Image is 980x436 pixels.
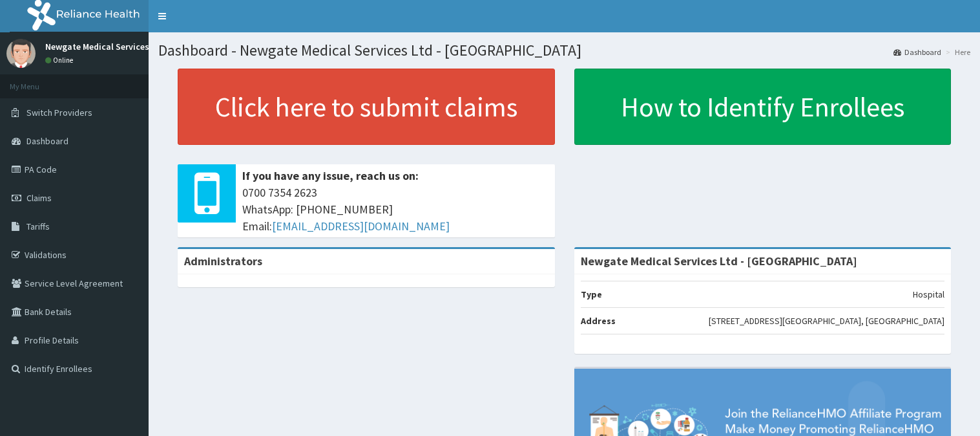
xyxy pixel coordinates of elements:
img: User Image [6,39,36,68]
a: Online [45,56,76,65]
b: Address [581,315,616,327]
span: 0700 7354 2623 WhatsApp: [PHONE_NUMBER] Email: [242,184,548,234]
h1: Dashboard - Newgate Medical Services Ltd - [GEOGRAPHIC_DATA] [158,42,970,59]
a: How to Identify Enrollees [574,69,952,145]
p: Hospital [913,288,944,301]
b: If you have any issue, reach us on: [242,168,419,183]
b: Type [581,289,602,300]
p: [STREET_ADDRESS][GEOGRAPHIC_DATA], [GEOGRAPHIC_DATA] [709,314,944,327]
span: Claims [26,192,52,204]
a: Click here to submit claims [178,69,555,145]
strong: Newgate Medical Services Ltd - [GEOGRAPHIC_DATA] [581,254,857,268]
span: Switch Providers [26,107,92,118]
span: Tariffs [26,221,50,232]
a: Dashboard [893,47,941,58]
b: Administrators [184,254,262,268]
span: Dashboard [26,135,68,147]
a: [EMAIL_ADDRESS][DOMAIN_NAME] [272,219,450,234]
p: Newgate Medical Services [45,42,149,51]
li: Here [943,47,970,58]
